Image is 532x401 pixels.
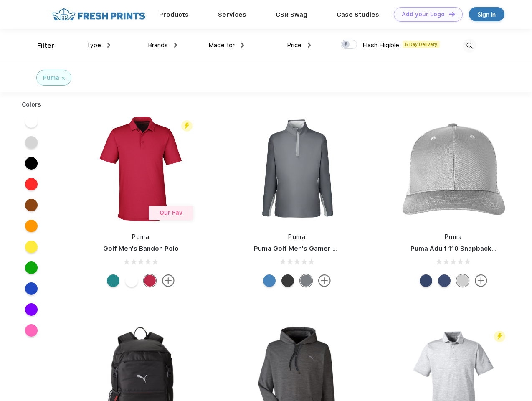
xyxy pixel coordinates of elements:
[181,120,193,132] img: flash_active_toggle.svg
[362,41,399,49] span: Flash Eligible
[218,11,246,18] a: Services
[162,274,175,287] img: more.svg
[438,274,451,287] div: Peacoat Qut Shd
[288,233,306,240] a: Puma
[475,274,487,287] img: more.svg
[208,41,235,49] span: Made for
[241,43,244,48] img: dropdown.png
[281,274,294,287] div: Puma Black
[241,113,352,224] img: func=resize&h=266
[103,245,179,252] a: Golf Men's Bandon Polo
[449,12,455,16] img: DT
[402,11,445,18] div: Add your Logo
[174,43,177,48] img: dropdown.png
[445,233,462,240] a: Puma
[276,11,307,18] a: CSR Swag
[107,43,110,48] img: dropdown.png
[107,274,119,287] div: Green Lagoon
[85,113,196,224] img: func=resize&h=266
[132,233,149,240] a: Puma
[263,274,276,287] div: Bright Cobalt
[463,39,476,53] img: desktop_search.svg
[287,41,301,49] span: Price
[254,245,386,252] a: Puma Golf Men's Gamer Golf Quarter-Zip
[318,274,331,287] img: more.svg
[37,41,54,51] div: Filter
[86,41,101,49] span: Type
[160,209,182,216] span: Our Fav
[308,43,311,48] img: dropdown.png
[15,100,48,109] div: Colors
[300,274,312,287] div: Quiet Shade
[494,331,505,342] img: flash_active_toggle.svg
[50,7,148,22] img: fo%20logo%202.webp
[43,74,59,82] div: Puma
[403,41,440,48] span: 5 Day Delivery
[62,77,65,80] img: filter_cancel.svg
[478,10,496,19] div: Sign in
[159,11,189,18] a: Products
[456,274,469,287] div: Quarry Brt Whit
[144,274,156,287] div: Ski Patrol
[148,41,168,49] span: Brands
[398,113,509,224] img: func=resize&h=266
[125,274,138,287] div: Bright White
[420,274,432,287] div: Peacoat with Qut Shd
[469,7,504,21] a: Sign in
